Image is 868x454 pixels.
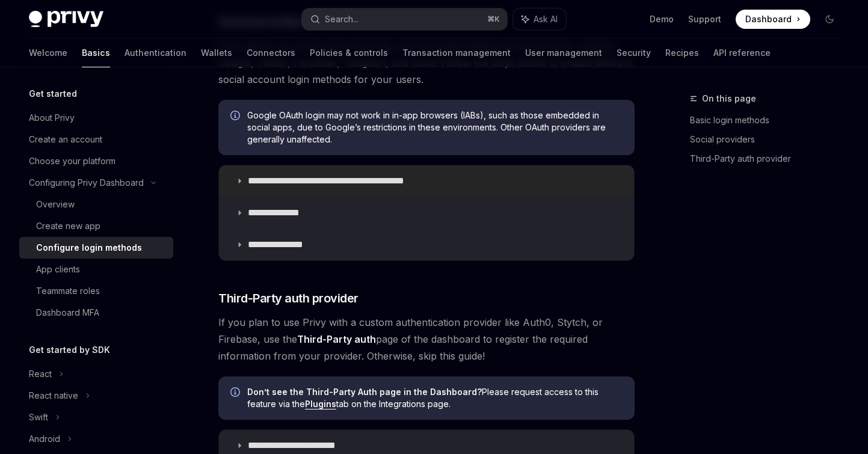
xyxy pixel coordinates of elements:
[230,387,242,399] svg: Info
[36,262,80,277] div: App clients
[36,219,100,233] div: Create new app
[247,109,623,146] span: Google OAuth login may not work in in-app browsers (IABs), such as those embedded in social apps,...
[29,11,103,28] img: dark logo
[713,38,771,67] a: API reference
[29,154,115,168] div: Choose your platform
[247,38,295,67] a: Connectors
[36,284,100,298] div: Teammate roles
[820,10,839,29] button: Toggle dark mode
[247,387,482,397] strong: Don’t see the Third-Party Auth page in the Dashboard?
[19,280,173,302] a: Teammate roles
[218,290,359,307] span: Third-Party auth provider
[82,38,110,67] a: Basics
[19,150,173,172] a: Choose your platform
[29,38,67,67] a: Welcome
[305,399,336,410] a: Plugins
[19,107,173,129] a: About Privy
[247,386,623,410] span: Please request access to this feature via the tab on the Integrations page.
[29,388,78,403] div: React native
[29,87,77,101] h5: Get started
[650,13,674,25] a: Demo
[29,176,144,190] div: Configuring Privy Dashboard
[201,38,232,67] a: Wallets
[487,14,500,24] span: ⌘ K
[690,111,849,130] a: Basic login methods
[302,8,506,30] button: Search...⌘K
[745,13,792,25] span: Dashboard
[36,241,142,255] div: Configure login methods
[19,237,173,259] a: Configure login methods
[125,38,186,67] a: Authentication
[19,215,173,237] a: Create new app
[525,38,602,67] a: User management
[402,38,511,67] a: Transaction management
[230,111,242,123] svg: Info
[665,38,699,67] a: Recipes
[325,12,359,26] div: Search...
[617,38,651,67] a: Security
[29,132,102,147] div: Create an account
[36,305,99,320] div: Dashboard MFA
[29,410,48,425] div: Swift
[29,111,75,125] div: About Privy
[702,91,756,106] span: On this page
[19,259,173,280] a: App clients
[29,367,52,381] div: React
[19,129,173,150] a: Create an account
[688,13,721,25] a: Support
[736,10,810,29] a: Dashboard
[19,194,173,215] a: Overview
[36,197,75,212] div: Overview
[534,13,558,25] span: Ask AI
[690,130,849,149] a: Social providers
[29,432,60,446] div: Android
[690,149,849,168] a: Third-Party auth provider
[513,8,566,30] button: Ask AI
[29,343,110,357] h5: Get started by SDK
[310,38,388,67] a: Policies & controls
[218,314,635,364] span: If you plan to use Privy with a custom authentication provider like Auth0, Stytch, or Firebase, u...
[19,302,173,324] a: Dashboard MFA
[297,333,376,345] strong: Third-Party auth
